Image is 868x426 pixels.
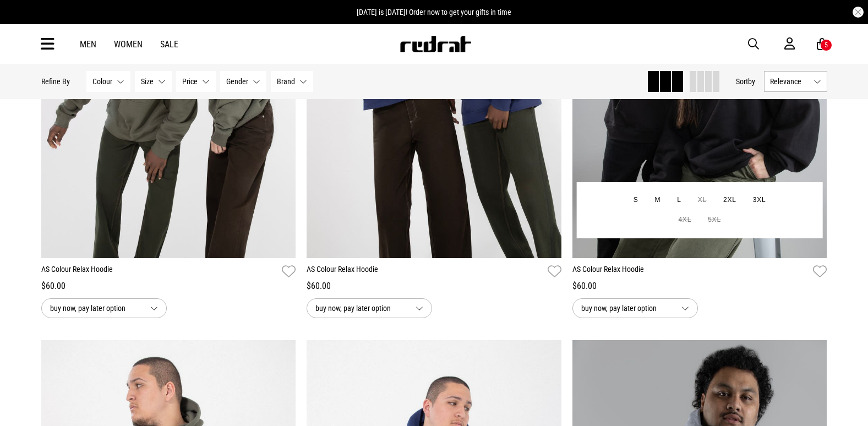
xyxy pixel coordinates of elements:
[315,302,407,315] span: buy now, pay later option
[690,190,715,210] button: XL
[50,302,141,315] span: buy now, pay later option
[41,77,70,86] p: Refine By
[135,71,172,92] button: Size
[307,298,432,318] button: buy now, pay later option
[700,210,729,230] button: 5XL
[625,190,647,210] button: S
[647,190,669,210] button: M
[141,77,154,86] span: Size
[669,190,689,210] button: L
[770,77,809,86] span: Relevance
[271,71,313,92] button: Brand
[220,71,266,92] button: Gender
[92,77,112,86] span: Colour
[581,302,673,315] span: buy now, pay later option
[80,39,96,50] a: Men
[182,77,198,86] span: Price
[817,39,827,50] a: 5
[41,280,296,293] div: $60.00
[572,298,698,318] button: buy now, pay later option
[670,210,700,230] button: 4XL
[307,264,543,280] a: AS Colour Relax Hoodie
[825,41,828,49] div: 5
[160,39,178,50] a: Sale
[114,39,143,50] a: Women
[745,190,774,210] button: 3XL
[399,36,472,52] img: Redrat logo
[572,280,827,293] div: $60.00
[572,264,809,280] a: AS Colour Relax Hoodie
[176,71,216,92] button: Price
[736,75,755,88] button: Sortby
[277,77,295,86] span: Brand
[357,8,511,17] span: [DATE] is [DATE]! Order now to get your gifts in time
[41,264,278,280] a: AS Colour Relax Hoodie
[86,71,130,92] button: Colour
[764,71,827,92] button: Relevance
[715,190,745,210] button: 2XL
[41,298,167,318] button: buy now, pay later option
[307,280,561,293] div: $60.00
[748,77,755,86] span: by
[226,77,248,86] span: Gender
